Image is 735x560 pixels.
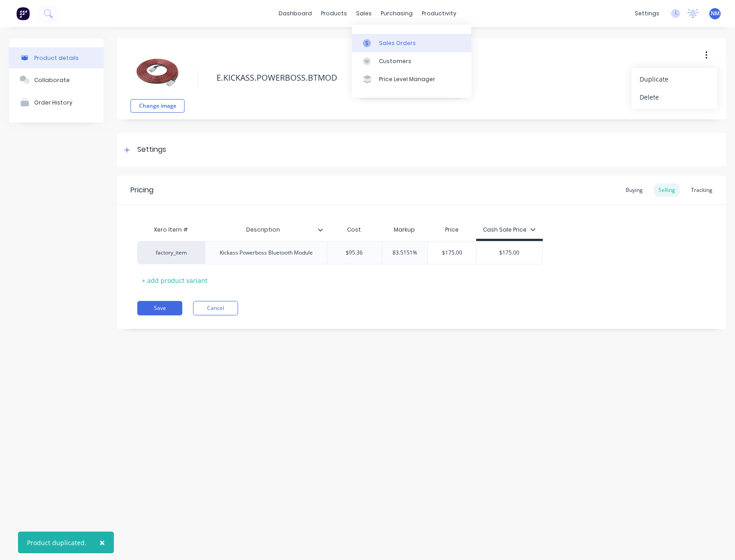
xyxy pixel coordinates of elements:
[34,55,79,61] div: Product details
[428,241,477,264] div: $175.00
[640,74,707,84] span: Duplicate
[9,91,104,114] button: Order History
[327,241,382,264] div: $95.36
[417,7,461,20] div: productivity
[137,241,543,264] div: factory_itemKickass Powerboss Bluetooth Module$95.3683.5151%$175.00$175.00
[205,219,321,241] div: Description
[711,9,720,18] span: NM
[654,183,680,197] div: Selling
[621,183,647,197] div: Buying
[135,50,180,95] img: file
[212,67,677,88] textarea: E.KICKASS.POWERBOSS.BTMOD
[352,52,471,70] a: Customers
[99,536,105,549] span: ×
[631,88,717,106] button: Delete
[630,7,664,20] div: settings
[131,99,185,113] button: Change image
[131,45,185,113] div: fileChange image
[640,91,709,104] div: Delete
[376,7,417,20] div: purchasing
[316,7,352,20] div: products
[483,226,536,234] div: Cash Sale Price
[631,70,717,88] button: Duplicate
[382,221,428,239] div: Markup
[34,99,72,106] div: Order History
[352,70,471,88] a: Price Level Manager
[137,301,182,315] button: Save
[27,538,86,547] div: Product duplicated.
[9,68,104,91] button: Collaborate
[146,249,196,257] div: factory_item
[131,185,153,196] div: Pricing
[205,221,327,239] div: Description
[382,241,428,264] div: 83.5151%
[212,247,320,259] div: Kickass Powerboss Bluetooth Module
[137,273,212,287] div: + add product variant
[352,7,376,20] div: sales
[137,221,205,239] div: Xero Item #
[379,39,416,47] div: Sales Orders
[428,221,477,239] div: Price
[686,183,717,197] div: Tracking
[352,34,471,52] a: Sales Orders
[137,144,166,155] div: Settings
[193,301,238,315] button: Cancel
[274,7,316,20] a: dashboard
[379,75,435,83] div: Price Level Manager
[477,241,542,264] div: $175.00
[9,47,104,68] button: Product details
[379,57,411,65] div: Customers
[90,532,114,553] button: Close
[16,7,30,20] img: Factory
[34,77,70,83] div: Collaborate
[327,221,382,239] div: Cost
